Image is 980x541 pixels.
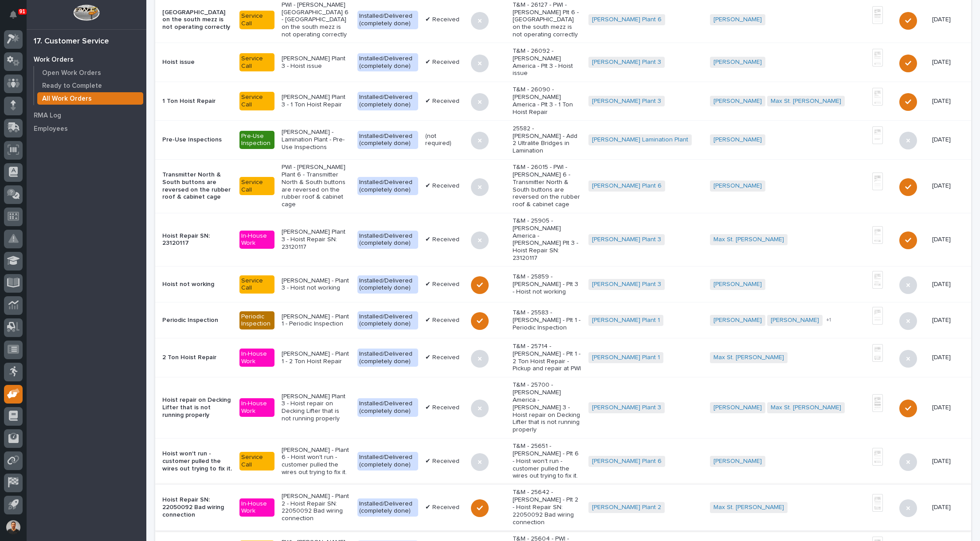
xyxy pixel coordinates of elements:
p: [DATE] [932,458,957,465]
div: Installed/Delivered (completely done) [357,349,418,367]
div: Installed/Delivered (completely done) [357,398,418,417]
p: [PERSON_NAME] Plant 3 - Hoist issue [282,55,350,70]
p: Work Orders [34,56,74,64]
p: T&M - 26015 - PWI - [PERSON_NAME] 6 - Transmitter North & South buttons are reversed on the rubbe... [513,164,581,208]
a: [PERSON_NAME] [713,317,762,324]
div: Installed/Delivered (completely done) [357,452,418,470]
tr: Hoist won't run - customer pulled the wires out trying to fix it.Service Call[PERSON_NAME] - Plan... [155,438,971,484]
div: Service Call [239,92,274,110]
div: In-House Work [239,498,274,517]
p: ✔ Received [425,504,464,511]
tr: Periodic InspectionPeriodic Inspection[PERSON_NAME] - Plant 1 - Periodic InspectionInstalled/Deli... [155,302,971,338]
p: T&M - 25642 - [PERSON_NAME] - Plt 2 - Hoist Repair SN: 22050092 Bad wiring connection [513,489,581,526]
a: Max St. [PERSON_NAME] [771,404,841,412]
div: In-House Work [239,349,274,367]
tr: Pre-Use InspectionsPre-Use Inspection[PERSON_NAME] - Lamination Plant - Pre-Use InspectionsInstal... [155,121,971,159]
p: Periodic Inspection [162,317,232,324]
a: [PERSON_NAME] [713,59,762,66]
tr: Hoist not workingService Call[PERSON_NAME] - Plant 3 - Hoist not workingInstalled/Delivered (comp... [155,267,971,302]
button: users-avatar [4,518,23,537]
div: Installed/Delivered (completely done) [357,53,418,72]
a: [PERSON_NAME] Lamination Plant [592,136,688,144]
p: [PERSON_NAME] - Plant 1 - 2 Ton Hoist Repair [282,350,350,365]
p: Pre-Use Inspections [162,136,232,144]
a: [PERSON_NAME] [713,136,762,144]
div: Service Call [239,275,274,294]
div: Periodic Inspection [239,311,274,330]
span: + 1 [826,318,831,323]
a: [PERSON_NAME] Plant 1 [592,354,660,361]
a: Max St. [PERSON_NAME] [713,504,784,511]
p: [DATE] [932,59,957,66]
p: [DATE] [932,404,957,412]
a: [PERSON_NAME] [713,404,762,412]
a: [PERSON_NAME] Plant 3 [592,98,661,105]
p: [PERSON_NAME] - Lamination Plant - Pre-Use Inspections [282,129,350,151]
p: ✔ Received [425,354,464,361]
p: (not required) [425,133,464,148]
p: ✔ Received [425,59,464,66]
p: PWI - [PERSON_NAME][GEOGRAPHIC_DATA] 6 - [GEOGRAPHIC_DATA] on the south mezz is not operating cor... [282,1,350,39]
p: [PERSON_NAME] - Plant 1 - Periodic Inspection [282,313,350,328]
p: T&M - 25859 - [PERSON_NAME] - Plt 3 - Hoist not working [513,273,581,295]
a: RMA Log [27,109,146,122]
p: T&M - 25714 - [PERSON_NAME] - Plt 1 - 2 Ton Hoist Repair - Pickup and repair at PWI [513,343,581,372]
div: Service Call [239,11,274,29]
tr: Hoist repair on Decking Lifter that is not running properlyIn-House Work[PERSON_NAME] Plant 3 - H... [155,377,971,438]
div: Installed/Delivered (completely done) [357,177,418,196]
a: Max St. [PERSON_NAME] [713,236,784,243]
div: Installed/Delivered (completely done) [357,275,418,294]
p: [GEOGRAPHIC_DATA] on the south mezz is not operating correctly [162,9,232,31]
p: [DATE] [932,136,957,144]
p: T&M - 25905 - [PERSON_NAME] America - [PERSON_NAME] Plt 3 - Hoist Repair SN: 23120117 [513,217,581,262]
p: T&M - 25583 - [PERSON_NAME] - Plt 1 - Periodic Inspection [513,309,581,331]
p: T&M - 26127 - PWI - [PERSON_NAME] Plt 6 - [GEOGRAPHIC_DATA] on the south mezz is not operating co... [513,1,581,39]
p: Employees [34,125,68,133]
div: Installed/Delivered (completely done) [357,92,418,110]
p: Open Work Orders [42,69,101,77]
p: PWI - [PERSON_NAME] Plant 6 - Transmitter North & South buttons are reversed on the rubber roof &... [282,164,350,208]
a: [PERSON_NAME] [713,16,762,24]
div: Installed/Delivered (completely done) [357,498,418,517]
p: [PERSON_NAME] Plant 3 - 1 Ton Hoist Repair [282,94,350,109]
p: [PERSON_NAME] - Plant 6 - Hoist won't run - customer pulled the wires out trying to fix it. [282,447,350,476]
p: Hoist Repair SN: 22050092 Bad wiring connection [162,496,232,518]
div: Notifications91 [11,11,23,25]
div: Pre-Use Inspection [239,131,274,149]
p: 2 Ton Hoist Repair [162,354,232,361]
p: ✔ Received [425,458,464,465]
a: [PERSON_NAME] Plant 6 [592,16,662,24]
div: Installed/Delivered (completely done) [357,11,418,29]
p: ✔ Received [425,317,464,324]
a: [PERSON_NAME] [713,458,762,465]
p: All Work Orders [42,95,92,103]
p: [DATE] [932,98,957,105]
p: [DATE] [932,281,957,288]
img: Workspace Logo [73,4,99,21]
p: Ready to Complete [42,82,102,90]
a: [PERSON_NAME] Plant 2 [592,504,661,511]
p: Transmitter North & South buttons are reversed on the rubber roof & cabinet cage [162,171,232,201]
p: [DATE] [932,317,957,324]
a: [PERSON_NAME] [713,98,762,105]
p: Hoist won't run - customer pulled the wires out trying to fix it. [162,450,232,472]
a: Ready to Complete [34,79,146,92]
tr: Hoist issueService Call[PERSON_NAME] Plant 3 - Hoist issueInstalled/Delivered (completely done)✔ ... [155,43,971,82]
div: In-House Work [239,231,274,249]
p: ✔ Received [425,16,464,24]
p: 25582 - [PERSON_NAME] - Add 2 Ultralite Bridges in Lamination [513,125,581,155]
tr: 1 Ton Hoist RepairService Call[PERSON_NAME] Plant 3 - 1 Ton Hoist RepairInstalled/Delivered (comp... [155,82,971,120]
a: Max St. [PERSON_NAME] [771,98,841,105]
div: 17. Customer Service [34,37,109,47]
tr: Hoist Repair SN: 23120117In-House Work[PERSON_NAME] Plant 3 - Hoist Repair SN: 23120117Installed/... [155,213,971,267]
p: Hoist not working [162,281,232,288]
p: 91 [20,8,25,15]
div: Service Call [239,177,274,196]
p: ✔ Received [425,182,464,190]
p: T&M - 25651 - [PERSON_NAME] - Plt 6 - Hoist won't run - customer pulled the wires out trying to f... [513,443,581,480]
p: [DATE] [932,236,957,243]
p: RMA Log [34,112,61,120]
p: ✔ Received [425,98,464,105]
p: [DATE] [932,504,957,511]
p: ✔ Received [425,236,464,243]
